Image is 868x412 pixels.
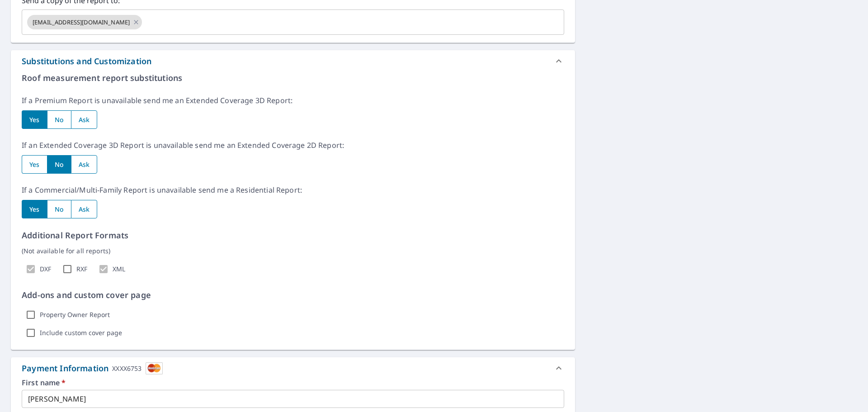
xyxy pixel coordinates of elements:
[22,362,163,374] div: Payment Information
[11,50,575,72] div: Substitutions and Customization
[146,362,163,374] img: cardImage
[22,95,564,106] p: If a Premium Report is unavailable send me an Extended Coverage 3D Report:
[40,311,110,319] label: Property Owner Report
[22,246,564,256] p: (Not available for all reports)
[112,362,142,374] div: XXXX6753
[40,329,122,337] label: Include custom cover page
[22,55,151,67] div: Substitutions and Customization
[22,379,564,386] label: First name
[27,15,142,29] div: [EMAIL_ADDRESS][DOMAIN_NAME]
[22,140,564,151] p: If an Extended Coverage 3D Report is unavailable send me an Extended Coverage 2D Report:
[22,229,564,242] p: Additional Report Formats
[113,265,125,273] label: XML
[22,72,564,84] p: Roof measurement report substitutions
[76,265,87,273] label: RXF
[11,357,575,379] div: Payment InformationXXXX6753cardImage
[40,265,51,273] label: DXF
[22,289,564,301] p: Add-ons and custom cover page
[27,18,135,27] span: [EMAIL_ADDRESS][DOMAIN_NAME]
[22,185,564,195] p: If a Commercial/Multi-Family Report is unavailable send me a Residential Report:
